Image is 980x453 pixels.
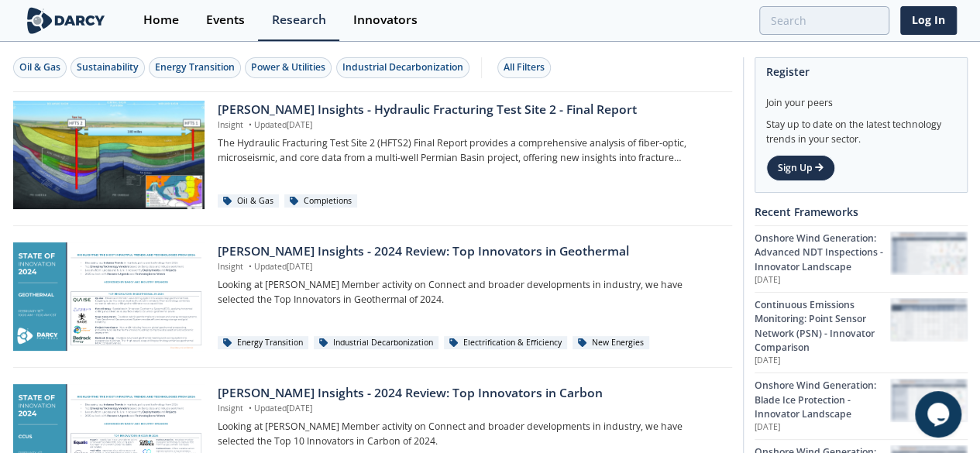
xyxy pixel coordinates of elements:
[246,261,254,272] span: •
[766,85,956,110] div: Join your peers
[206,14,245,26] div: Events
[444,336,567,350] div: Electrification & Efficiency
[13,242,732,351] a: Darcy Insights - 2024 Review: Top Innovators in Geothermal preview [PERSON_NAME] Insights - 2024 ...
[755,225,968,292] a: Onshore Wind Generation: Advanced NDT Inspections - Innovator Landscape [DATE] Onshore Wind Gener...
[218,420,720,448] p: Looking at [PERSON_NAME] Member activity on Connect and broader developments in industry, we have...
[755,198,968,225] div: Recent Frameworks
[766,155,835,181] a: Sign Up
[24,7,108,34] img: logo-wide.svg
[755,292,968,372] a: Continuous Emissions Monitoring: Point Sensor Network (PSN) - Innovator Comparison [DATE] Continu...
[336,57,469,78] button: Industrial Decarbonization
[915,391,965,438] iframe: chat widget
[218,242,720,261] div: [PERSON_NAME] Insights - 2024 Review: Top Innovators in Geothermal
[755,274,890,287] p: [DATE]
[218,101,720,119] div: [PERSON_NAME] Insights - Hydraulic Fracturing Test Site 2 - Final Report
[218,384,720,403] div: [PERSON_NAME] Insights - 2024 Review: Top Innovators in Carbon
[573,336,649,350] div: New Energies
[755,232,890,274] div: Onshore Wind Generation: Advanced NDT Inspections - Innovator Landscape
[900,6,957,35] a: Log In
[218,336,308,350] div: Energy Transition
[504,60,545,74] div: All Filters
[251,60,325,74] div: Power & Utilities
[13,57,67,78] button: Oil & Gas
[218,403,720,415] p: Insight Updated [DATE]
[766,110,956,146] div: Stay up to date on the latest technology trends in your sector.
[755,379,890,421] div: Onshore Wind Generation: Blade Ice Protection - Innovator Landscape
[272,14,326,26] div: Research
[218,261,720,273] p: Insight Updated [DATE]
[218,119,720,132] p: Insight Updated [DATE]
[246,119,254,130] span: •
[19,60,60,74] div: Oil & Gas
[155,60,235,74] div: Energy Transition
[218,278,720,307] p: Looking at [PERSON_NAME] Member activity on Connect and broader developments in industry, we have...
[218,194,279,208] div: Oil & Gas
[246,403,254,414] span: •
[766,58,956,85] div: Register
[755,298,890,355] div: Continuous Emissions Monitoring: Point Sensor Network (PSN) - Innovator Comparison
[149,57,241,78] button: Energy Transition
[143,14,179,26] div: Home
[759,6,889,35] input: Advanced Search
[284,194,357,208] div: Completions
[353,14,418,26] div: Innovators
[218,136,720,165] p: The Hydraulic Fracturing Test Site 2 (HFTS2) Final Report provides a comprehensive analysis of fi...
[755,372,968,439] a: Onshore Wind Generation: Blade Ice Protection - Innovator Landscape [DATE] Onshore Wind Generatio...
[245,57,332,78] button: Power & Utilities
[77,60,139,74] div: Sustainability
[13,101,732,209] a: Darcy Insights - Hydraulic Fracturing Test Site 2 - Final Report preview [PERSON_NAME] Insights -...
[342,60,463,74] div: Industrial Decarbonization
[314,336,438,350] div: Industrial Decarbonization
[497,57,551,78] button: All Filters
[70,57,145,78] button: Sustainability
[755,355,890,367] p: [DATE]
[755,421,890,434] p: [DATE]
